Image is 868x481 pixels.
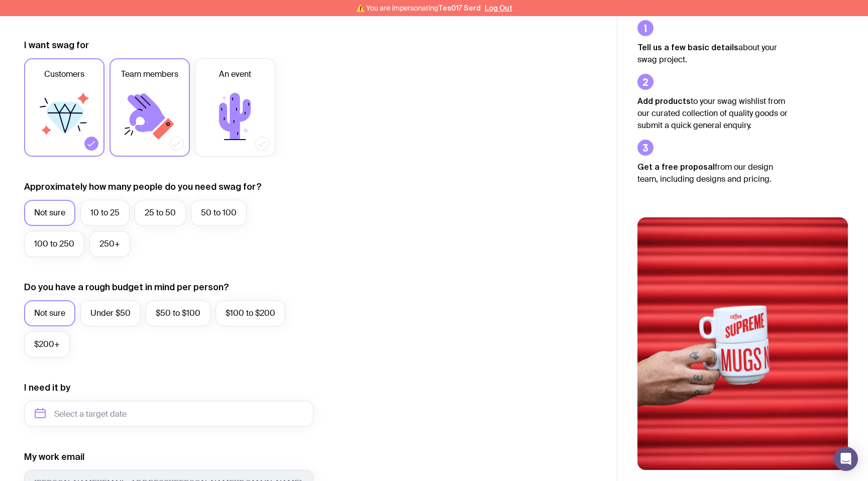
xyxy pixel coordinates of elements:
label: 50 to 100 [191,200,247,226]
label: Under $50 [80,300,141,326]
label: $200+ [24,331,70,357]
p: about your swag project. [637,41,788,66]
strong: Get a free proposal [637,162,715,171]
label: 100 to 250 [24,231,84,257]
label: Not sure [24,200,75,226]
input: Select a target date [24,401,313,427]
label: My work email [24,451,84,463]
label: I need it by [24,382,70,394]
p: to your swag wishlist from our curated collection of quality goods or submit a quick general enqu... [637,95,788,132]
label: I want swag for [24,39,89,51]
span: ⚠️ You are impersonating [356,4,481,12]
label: 25 to 50 [135,200,186,226]
button: Log Out [485,4,512,12]
label: 250+ [89,231,130,257]
label: $100 to $200 [215,300,285,326]
label: 10 to 25 [80,200,130,226]
div: Open Intercom Messenger [834,447,858,471]
span: An event [219,68,251,80]
span: Customers [44,68,84,80]
label: Approximately how many people do you need swag for? [24,181,262,193]
p: from our design team, including designs and pricing. [637,161,788,185]
strong: Add products [637,96,691,105]
span: Tes017 Serd [438,4,481,12]
label: Do you have a rough budget in mind per person? [24,281,229,293]
label: $50 to $100 [146,300,210,326]
strong: Tell us a few basic details [637,43,738,52]
label: Not sure [24,300,75,326]
span: Team members [121,68,178,80]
